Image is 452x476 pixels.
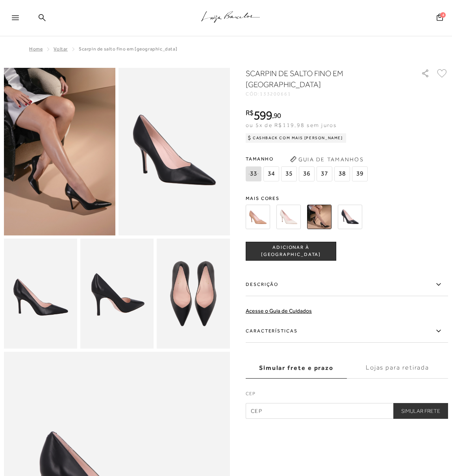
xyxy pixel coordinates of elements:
[246,109,254,116] i: R$
[347,357,448,379] label: Lojas para retirada
[246,357,347,379] label: Simular frete e prazo
[299,166,315,181] span: 36
[119,68,230,235] img: image
[317,166,332,181] span: 37
[246,196,448,201] span: Mais cores
[263,166,279,181] span: 34
[276,205,301,229] img: SCARPIN DE SALTO FINO EM COURO OFF WHITE
[307,205,332,229] img: SCARPIN DE SALTO FINO EM COURO PRETO
[4,239,77,349] img: image
[334,166,350,181] span: 38
[272,112,281,119] i: ,
[246,320,448,343] label: Características
[4,68,115,235] img: image
[260,91,291,97] span: 133200661
[246,122,337,128] span: ou 5x de R$119,98 sem juros
[287,153,366,166] button: Guia de Tamanhos
[274,111,281,119] span: 90
[246,205,270,229] img: SCARPIN DE SALTO FINO EM COURO BEGE BLUSH
[338,205,362,229] img: SCARPIN DE SALTO FINO EM VERNIZ PRETO
[246,403,448,419] input: CEP
[29,46,43,52] a: Home
[157,239,230,349] img: image
[246,242,336,261] button: ADICIONAR À [GEOGRAPHIC_DATA]
[246,133,346,143] div: Cashback com Mais [PERSON_NAME]
[246,308,312,314] a: Acesse o Guia de Cuidados
[393,403,448,419] button: Simular Frete
[246,390,448,401] label: CEP
[434,13,445,24] button: 4
[246,68,393,90] h1: SCARPIN DE SALTO FINO EM [GEOGRAPHIC_DATA]
[281,166,297,181] span: 35
[79,46,177,52] span: SCARPIN DE SALTO FINO EM [GEOGRAPHIC_DATA]
[440,12,446,18] span: 4
[54,46,68,52] a: Voltar
[246,166,261,181] span: 33
[80,239,154,349] img: image
[246,91,403,96] div: CÓD:
[352,166,368,181] span: 39
[246,153,370,165] span: Tamanho
[254,108,272,122] span: 599
[246,244,336,258] span: ADICIONAR À [GEOGRAPHIC_DATA]
[246,273,448,296] label: Descrição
